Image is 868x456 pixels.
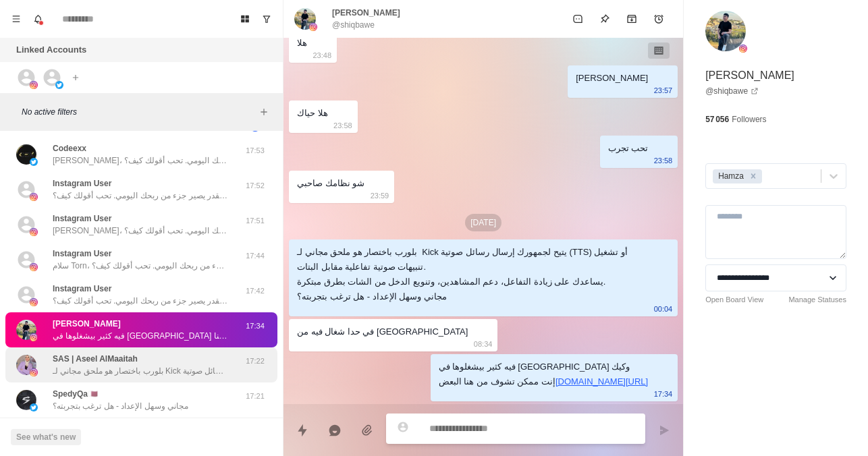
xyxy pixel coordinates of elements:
p: No active filters [22,106,256,118]
p: 17:21 [238,391,272,402]
p: سلام دكتور، تتخيّل لو كل رسالة في شاتك تتحول لدخل إضافي بدل ما تختفي؟ الفكرة بسيطة… الشات نفسه يق... [53,295,228,307]
p: بلورب باختصار هو ملحق مجاني لـ Kick يتيح لجمهورك إرسال رسائل صوتية (TTS) أو تشغيل تنبيهات صوتية ت... [53,365,228,377]
p: 17:22 [238,355,272,367]
p: 17:34 [238,320,272,332]
div: شو نظامك صاحبي [297,176,364,191]
img: picture [739,45,747,53]
img: picture [30,158,38,166]
img: picture [309,23,317,31]
img: picture [294,8,316,30]
button: Add reminder [645,5,672,32]
p: Linked Accounts [16,43,86,57]
button: Archive [618,5,645,32]
img: picture [30,81,38,89]
button: Show unread conversations [256,8,277,30]
img: picture [55,81,63,89]
p: 00:04 [654,302,673,316]
img: picture [30,403,38,411]
p: [PERSON_NAME]، تتخيّل لو كل رسالة في شاتك تتحول لدخل إضافي بدل ما تختفي؟ الفكرة بسيطة… الشات نفسه... [53,225,228,237]
p: 23:58 [333,118,352,133]
button: See what's new [11,429,81,445]
p: Instagram User [53,212,111,225]
button: Add account [67,69,84,86]
p: 23:48 [313,48,331,63]
p: 23:59 [371,188,389,203]
div: Hamza [714,169,746,183]
a: Open Board View [705,294,763,306]
p: SpedyQa🇶🇦 [53,388,98,400]
img: picture [30,333,38,341]
p: سلام هـاشم، تتخيّل لو كل رسالة في شاتك تتحول لدخل إضافي بدل ما تختفي؟ الفكرة بسيطة… الشات نفسه يق... [53,190,228,202]
img: picture [705,11,746,51]
p: 17:53 [238,145,272,156]
p: Codeexx [53,142,86,154]
div: هلا حياك [297,106,328,121]
img: picture [30,368,38,376]
img: picture [16,144,36,165]
div: في حدا شغال فيه من [GEOGRAPHIC_DATA] [297,324,468,339]
p: [PERSON_NAME]، تتخيّل لو كل رسالة في شاتك تتحول لدخل إضافي بدل ما تختفي؟ الفكرة بسيطة… الشات نفسه... [53,154,228,167]
button: Add filters [256,104,272,120]
a: [DOMAIN_NAME][URL] [555,376,648,387]
p: Instagram User [53,248,111,260]
div: Remove Hamza [746,169,761,183]
p: 57 056 [705,113,729,125]
button: Quick replies [289,417,316,444]
div: بلورب باختصار هو ملحق مجاني لـ Kick يتيح لجمهورك إرسال رسائل صوتية (TTS) أو تشغيل تنبيهات صوتية ت... [297,245,648,304]
img: picture [30,298,38,306]
p: Instagram User [53,177,111,190]
img: picture [16,355,36,375]
div: تحب تجرب [608,141,649,156]
div: [PERSON_NAME] [576,71,648,86]
p: 08:34 [474,337,493,351]
p: 17:42 [238,285,272,297]
img: picture [16,390,36,410]
p: 17:52 [238,180,272,192]
button: Send message [651,417,678,444]
button: Board View [234,8,256,30]
img: picture [30,193,38,201]
p: 23:58 [654,153,673,168]
p: فيه كثير بيشغلوها في [GEOGRAPHIC_DATA] وكيك إنت ممكن تشوف من هنا [DEMOGRAPHIC_DATA] [URL][DOMAIN_... [53,330,228,342]
button: Mark as unread [564,5,591,32]
p: 17:51 [238,215,272,227]
p: [PERSON_NAME] [53,318,121,330]
button: Add media [354,417,381,444]
a: @shiqbawe [705,85,759,97]
div: هلا [297,36,307,51]
p: @shiqbawe [332,19,375,31]
button: Pin [591,5,618,32]
p: [PERSON_NAME] [332,7,400,19]
p: مجاني وسهل الإعداد - هل ترغب بتجربته؟ [53,400,188,412]
p: [DATE] [465,214,501,231]
button: Menu [5,8,27,30]
p: سلام Torn، تتخيّل لو كل رسالة في شاتك تتحول لدخل إضافي بدل ما تختفي؟ الفكرة بسيطة… الشات نفسه يقد... [53,260,228,272]
p: 17:44 [238,250,272,262]
button: Reply with AI [321,417,348,444]
button: Notifications [27,8,49,30]
p: 17:34 [654,387,673,401]
p: 23:57 [654,83,673,98]
p: [PERSON_NAME] [705,67,794,84]
p: Instagram User [53,283,111,295]
img: picture [16,320,36,340]
a: Manage Statuses [788,294,846,306]
p: Followers [732,113,766,125]
div: فيه كثير بيشغلوها في [GEOGRAPHIC_DATA] وكيك إنت ممكن تشوف من هنا البعض [439,360,648,389]
p: SAS | Aseel AlMaaitah [53,353,138,365]
img: picture [30,228,38,236]
img: picture [30,263,38,271]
